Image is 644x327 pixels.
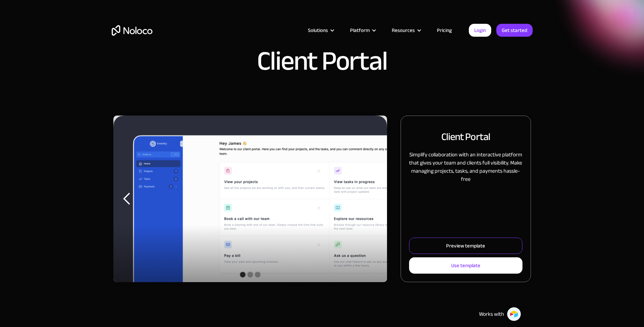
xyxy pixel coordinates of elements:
a: home [112,25,152,36]
div: Solutions [308,26,328,35]
div: Show slide 1 of 3 [240,272,245,277]
a: Login [469,24,491,37]
a: Preview template [409,238,522,254]
a: Get started [496,24,533,37]
div: Show slide 2 of 3 [247,272,253,277]
a: Use template [409,257,522,274]
div: Resources [383,26,428,35]
div: Preview template [446,241,485,250]
img: Airtable [507,307,521,321]
div: previous slide [113,116,141,282]
h2: Client Portal [441,130,490,144]
div: Show slide 3 of 3 [255,272,260,277]
div: Resources [392,26,415,35]
div: carousel [113,116,387,282]
div: Solutions [299,26,342,35]
h1: Client Portal [257,48,387,75]
p: Simplify collaboration with an interactive platform that gives your team and clients full visibil... [409,151,522,183]
a: Pricing [428,26,460,35]
div: 1 of 3 [113,116,387,282]
div: Works with [479,310,504,318]
div: Use template [451,261,480,270]
div: Platform [342,26,383,35]
div: Platform [350,26,370,35]
div: next slide [360,116,387,282]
